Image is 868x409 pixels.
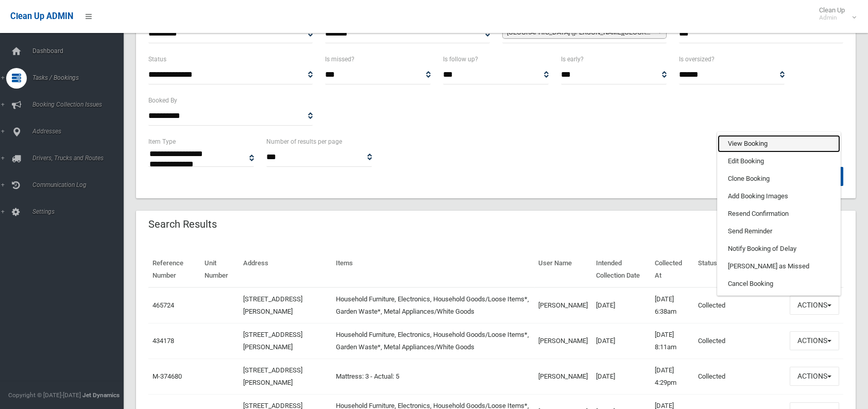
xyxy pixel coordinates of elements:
a: Clone Booking [718,170,840,188]
a: M-374680 [152,372,182,380]
a: [PERSON_NAME] as Missed [718,258,840,275]
a: View Booking [718,135,840,152]
th: Reference Number [148,252,200,287]
a: Edit Booking [718,152,840,170]
a: [STREET_ADDRESS][PERSON_NAME] [243,331,302,351]
td: Collected [694,359,786,394]
span: Clean Up ADMIN [10,11,73,21]
td: Collected [694,323,786,359]
a: Send Reminder [718,223,840,240]
label: Status [148,54,166,65]
th: Intended Collection Date [592,252,651,287]
a: Cancel Booking [718,275,840,293]
label: Is follow up? [443,54,478,65]
td: [DATE] 4:29pm [651,359,694,394]
td: [PERSON_NAME] [534,359,592,394]
button: Actions [790,296,839,315]
span: Dashboard [29,47,131,55]
td: [DATE] 8:11am [651,323,694,359]
a: [STREET_ADDRESS][PERSON_NAME] [243,366,302,386]
label: Number of results per page [266,136,342,147]
th: Unit Number [200,252,239,287]
button: Actions [790,331,839,350]
a: 465724 [152,301,174,309]
label: Booked By [148,95,177,106]
td: [DATE] 6:38am [651,287,694,323]
label: Is oversized? [679,54,714,65]
a: Add Booking Images [718,188,840,205]
span: Communication Log [29,181,131,189]
span: Settings [29,208,131,215]
td: [PERSON_NAME] [534,323,592,359]
a: Notify Booking of Delay [718,240,840,258]
a: 434178 [152,337,174,345]
small: Admin [819,14,845,22]
td: [DATE] [592,287,651,323]
td: Mattress: 3 - Actual: 5 [332,359,535,394]
td: Household Furniture, Electronics, Household Goods/Loose Items*, Garden Waste*, Metal Appliances/W... [332,323,535,359]
button: Actions [790,367,839,386]
th: Address [239,252,332,287]
span: Booking Collection Issues [29,101,131,108]
td: Collected [694,287,786,323]
th: Items [332,252,535,287]
td: [DATE] [592,359,651,394]
span: Drivers, Trucks and Routes [29,155,131,162]
td: Household Furniture, Electronics, Household Goods/Loose Items*, Garden Waste*, Metal Appliances/W... [332,287,535,323]
span: Addresses [29,128,131,135]
label: Is early? [561,54,584,65]
label: Is missed? [325,54,354,65]
th: Collected At [651,252,694,287]
label: Item Type [148,136,176,147]
a: Resend Confirmation [718,205,840,223]
strong: Jet Dynamics [82,391,120,399]
td: [DATE] [592,323,651,359]
span: Copyright © [DATE]-[DATE] [8,391,81,399]
header: Search Results [136,214,229,234]
td: [PERSON_NAME] [534,287,592,323]
span: Clean Up [814,6,855,22]
th: Status [694,252,786,287]
th: User Name [534,252,592,287]
span: Tasks / Bookings [29,74,131,81]
a: [STREET_ADDRESS][PERSON_NAME] [243,295,302,315]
